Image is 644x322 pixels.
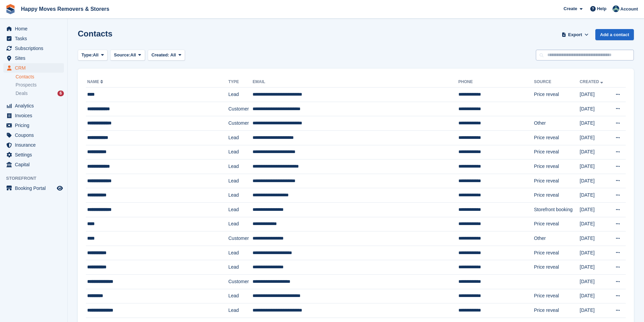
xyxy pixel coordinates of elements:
a: menu [3,130,64,140]
td: [DATE] [580,188,609,203]
td: Lead [228,159,253,174]
img: Admin [613,5,619,12]
a: Contacts [16,74,64,80]
span: Home [15,24,55,33]
a: menu [3,121,64,130]
span: Deals [16,90,28,97]
td: Lead [228,188,253,203]
td: Lead [228,303,253,318]
a: menu [3,53,64,63]
a: Preview store [56,184,64,192]
a: menu [3,160,64,169]
td: [DATE] [580,102,609,116]
td: [DATE] [580,274,609,289]
span: Create [564,5,577,12]
td: Price reveal [534,88,579,102]
span: Created: [151,52,169,57]
span: Capital [15,160,55,169]
td: [DATE] [580,159,609,174]
td: [DATE] [580,260,609,275]
td: Lead [228,88,253,102]
a: Name [87,79,104,84]
td: Price reveal [534,289,579,303]
span: Coupons [15,130,55,140]
span: Sites [15,53,55,63]
a: Prospects [16,81,64,89]
td: Customer [228,116,253,131]
a: menu [3,63,64,73]
td: Price reveal [534,145,579,159]
a: Happy Moves Removers & Storers [18,3,112,15]
span: Settings [15,150,55,159]
a: menu [3,24,64,33]
td: Lead [228,217,253,231]
td: Other [534,231,579,246]
a: menu [3,111,64,120]
td: [DATE] [580,303,609,318]
span: Export [568,31,582,38]
td: Lead [228,174,253,188]
td: [DATE] [580,130,609,145]
span: Subscriptions [15,44,55,53]
td: Price reveal [534,188,579,203]
span: Insurance [15,140,55,150]
td: [DATE] [580,202,609,217]
th: Email [253,77,458,88]
td: Storefront booking [534,202,579,217]
img: stora-icon-8386f47178a22dfd0bd8f6a31ec36ba5ce8667c1dd55bd0f319d3a0aa187defe.svg [5,4,16,14]
td: Price reveal [534,130,579,145]
span: Type: [81,52,93,58]
button: Source: All [110,50,145,61]
td: [DATE] [580,116,609,131]
td: [DATE] [580,145,609,159]
th: Phone [458,77,534,88]
th: Source [534,77,579,88]
span: Source: [114,52,130,58]
span: Tasks [15,34,55,43]
td: Lead [228,130,253,145]
td: Lead [228,260,253,275]
span: Analytics [15,101,55,110]
td: Price reveal [534,174,579,188]
button: Created: All [148,50,185,61]
td: [DATE] [580,88,609,102]
a: menu [3,34,64,43]
span: Account [620,6,638,13]
span: Help [597,5,606,12]
button: Export [560,29,590,40]
td: [DATE] [580,217,609,231]
td: Lead [228,202,253,217]
td: Price reveal [534,159,579,174]
td: Price reveal [534,303,579,318]
td: [DATE] [580,246,609,260]
td: Price reveal [534,260,579,275]
span: Invoices [15,111,55,120]
span: All [170,52,176,57]
a: menu [3,183,64,193]
a: Add a contact [595,29,634,40]
a: menu [3,150,64,159]
td: [DATE] [580,289,609,303]
td: Customer [228,102,253,116]
a: menu [3,101,64,110]
span: Prospects [16,82,37,88]
span: Pricing [15,121,55,130]
button: Type: All [78,50,108,61]
td: [DATE] [580,231,609,246]
td: Customer [228,274,253,289]
th: Type [228,77,253,88]
a: menu [3,44,64,53]
td: Lead [228,246,253,260]
span: Booking Portal [15,183,55,193]
a: Deals 6 [16,90,64,97]
td: Price reveal [534,246,579,260]
span: All [93,52,99,58]
span: CRM [15,63,55,73]
td: [DATE] [580,174,609,188]
td: Other [534,116,579,131]
span: All [130,52,136,58]
td: Lead [228,289,253,303]
h1: Contacts [78,29,113,38]
span: Storefront [6,175,67,182]
a: menu [3,140,64,150]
